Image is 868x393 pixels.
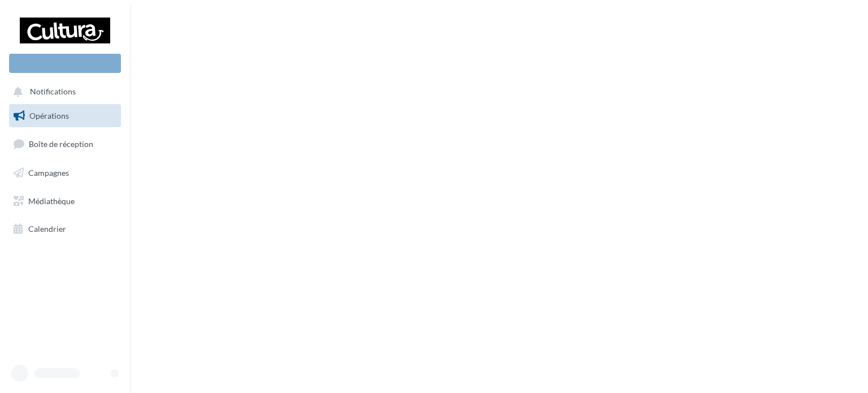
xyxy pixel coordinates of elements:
a: Boîte de réception [7,132,123,156]
div: Nouvelle campagne [9,54,121,73]
span: Notifications [30,87,76,97]
a: Opérations [7,104,123,128]
span: Calendrier [28,224,66,234]
span: Campagnes [28,168,69,178]
span: Médiathèque [28,196,75,205]
a: Médiathèque [7,189,123,213]
a: Calendrier [7,217,123,241]
a: Campagnes [7,161,123,185]
span: Opérations [29,111,69,120]
span: Boîte de réception [29,139,93,149]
